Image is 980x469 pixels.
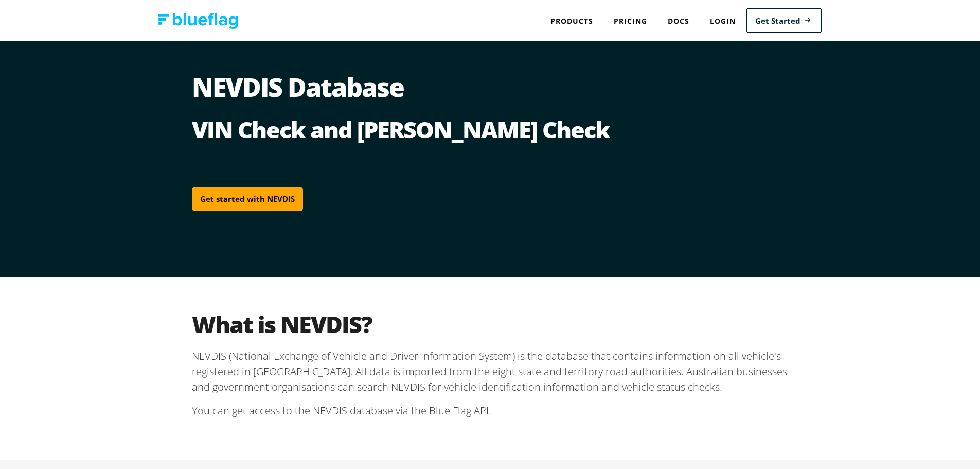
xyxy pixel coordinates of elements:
[540,10,603,31] div: Products
[192,395,789,427] p: You can get access to the NEVDIS database via the Blue Flag API.
[746,8,822,34] a: Get Started
[192,349,789,395] p: NEVDIS (National Exchange of Vehicle and Driver Information System) is the database that contains...
[700,10,746,31] a: Login to Blue Flag application
[158,13,238,29] img: Blue Flag logo
[603,10,657,31] a: Pricing
[192,187,303,211] a: Get started with NEVDIS
[657,10,700,31] a: Docs
[192,74,789,115] h1: NEVDIS Database
[192,310,789,338] h2: What is NEVDIS?
[192,115,789,144] h2: VIN Check and [PERSON_NAME] Check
